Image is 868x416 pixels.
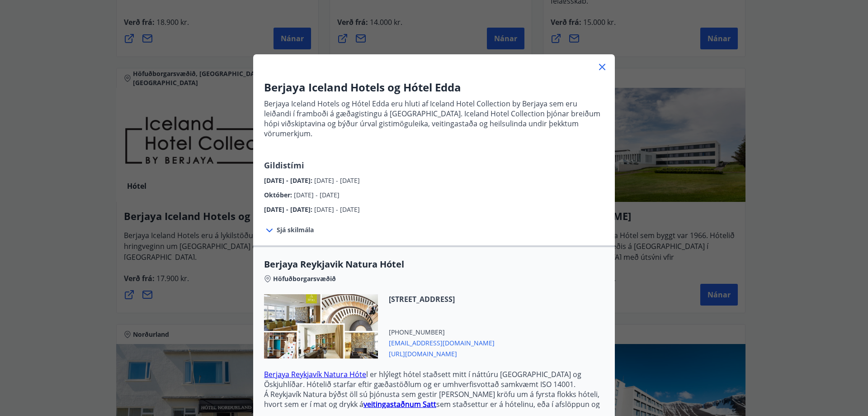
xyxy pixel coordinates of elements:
[389,294,495,304] span: [STREET_ADDRESS]
[277,225,314,234] span: Sjá skilmála
[314,205,360,214] span: [DATE] - [DATE]
[363,399,436,409] a: veitingastaðnum Satt
[314,176,360,185] span: [DATE] - [DATE]
[264,99,604,139] p: Berjaya Iceland Hotels og Hótel Edda eru hluti af Iceland Hotel Collection by Berjaya sem eru lei...
[264,205,314,214] span: [DATE] - [DATE] :
[294,191,340,199] span: [DATE] - [DATE]
[273,274,336,283] span: Höfuðborgarsvæðið
[389,337,495,348] span: [EMAIL_ADDRESS][DOMAIN_NAME]
[264,258,604,271] span: Berjaya Reykjavik Natura Hótel
[264,160,304,171] span: Gildistími
[389,328,495,337] span: [PHONE_NUMBER]
[264,369,366,379] a: Berjaya Reykjavík Natura Hóte
[389,348,495,359] span: [URL][DOMAIN_NAME]
[264,191,294,199] span: Október :
[264,176,314,185] span: [DATE] - [DATE] :
[264,369,604,389] p: l er hlýlegt hótel staðsett mitt í náttúru [GEOGRAPHIC_DATA] og Öskjuhlíðar. Hótelið starfar efti...
[264,80,604,95] h3: Berjaya Iceland Hotels og Hótel Edda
